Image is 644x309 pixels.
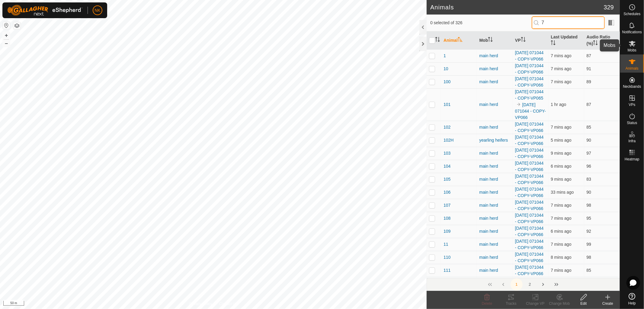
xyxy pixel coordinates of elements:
[444,254,450,261] span: 110
[551,102,566,107] span: 22 Aug 2025, 1:10 pm
[547,301,572,306] div: Change Mob
[515,213,544,224] a: [DATE] 071044 - COPY-VP066
[444,228,450,235] span: 109
[625,157,639,161] span: Heatmap
[551,229,571,234] span: 22 Aug 2025, 2:10 pm
[430,20,532,26] span: 0 selected of 326
[587,268,591,273] span: 85
[550,278,562,291] button: Last Page
[515,102,546,120] a: [DATE] 071044 - COPY-VP066
[515,63,544,74] a: [DATE] 071044 - COPY-VP066
[584,31,620,50] th: Audio Ratio (%)
[482,301,492,306] span: Delete
[479,267,510,274] div: main herd
[479,150,510,156] div: main herd
[622,30,642,34] span: Notifications
[551,41,556,46] p-sorticon: Activate to sort
[444,150,450,156] span: 103
[515,122,544,133] a: [DATE] 071044 - COPY-VP066
[551,151,571,156] span: 22 Aug 2025, 2:07 pm
[515,174,544,185] a: [DATE] 071044 - COPY-VP066
[479,53,510,59] div: main herd
[587,53,591,58] span: 87
[551,66,571,71] span: 22 Aug 2025, 2:09 pm
[479,66,510,72] div: main herd
[620,291,644,307] a: Help
[515,226,544,237] a: [DATE] 071044 - COPY-VP066
[479,228,510,235] div: main herd
[593,41,598,46] p-sorticon: Activate to sort
[587,79,591,84] span: 89
[523,301,547,306] div: Change VP
[587,138,591,143] span: 90
[444,53,446,59] span: 1
[551,190,574,195] span: 22 Aug 2025, 1:43 pm
[551,164,571,169] span: 22 Aug 2025, 2:10 pm
[444,202,450,209] span: 107
[627,121,637,125] span: Status
[479,189,510,196] div: main herd
[479,176,510,182] div: main herd
[444,241,448,248] span: 11
[604,3,614,12] span: 329
[551,255,571,260] span: 22 Aug 2025, 2:08 pm
[444,137,453,143] span: 102H
[479,241,510,248] div: main herd
[628,48,636,52] span: Mobs
[435,38,440,43] p-sorticon: Activate to sort
[479,202,510,209] div: main herd
[444,267,450,274] span: 111
[515,76,544,87] a: [DATE] 071044 - COPY-VP066
[515,252,544,263] a: [DATE] 071044 - COPY-VP066
[479,137,510,143] div: yearling heifers
[628,139,636,143] span: Infra
[513,31,548,50] th: VP
[623,85,641,88] span: Neckbands
[587,177,591,182] span: 83
[551,177,571,182] span: 22 Aug 2025, 2:07 pm
[587,242,591,247] span: 99
[444,66,448,72] span: 10
[488,38,493,43] p-sorticon: Activate to sort
[587,66,591,71] span: 91
[587,203,591,208] span: 98
[458,38,463,43] p-sorticon: Activate to sort
[511,278,523,291] button: 1
[587,125,591,130] span: 85
[587,102,591,107] span: 87
[515,148,544,159] a: [DATE] 071044 - COPY-VP066
[515,278,544,289] a: [DATE] 071044 - COPY-VP066
[479,215,510,222] div: main herd
[515,161,544,172] a: [DATE] 071044 - COPY-VP066
[515,187,544,198] a: [DATE] 071044 - COPY-VP066
[479,101,510,108] div: main herd
[515,89,544,100] a: [DATE] 071044 - COPY-VP065
[444,163,450,169] span: 104
[551,138,571,143] span: 22 Aug 2025, 2:11 pm
[13,22,21,29] button: Map Layers
[551,268,571,273] span: 22 Aug 2025, 2:09 pm
[524,278,536,291] button: 2
[572,301,596,306] div: Edit
[190,301,212,307] a: Privacy Policy
[626,67,639,70] span: Animals
[444,101,450,108] span: 101
[587,190,591,195] span: 90
[441,31,477,50] th: Animal
[551,125,571,130] span: 22 Aug 2025, 2:09 pm
[551,53,571,58] span: 22 Aug 2025, 2:09 pm
[548,31,584,50] th: Last Updated
[479,79,510,85] div: main herd
[479,163,510,169] div: main herd
[515,239,544,250] a: [DATE] 071044 - COPY-VP066
[477,31,512,50] th: Mob
[628,301,636,305] span: Help
[7,5,83,16] img: Gallagher Logo
[551,242,571,247] span: 22 Aug 2025, 2:09 pm
[596,301,620,306] div: Create
[3,32,10,39] button: +
[444,215,450,222] span: 108
[444,176,450,182] span: 105
[515,200,544,211] a: [DATE] 071044 - COPY-VP066
[521,38,526,43] p-sorticon: Activate to sort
